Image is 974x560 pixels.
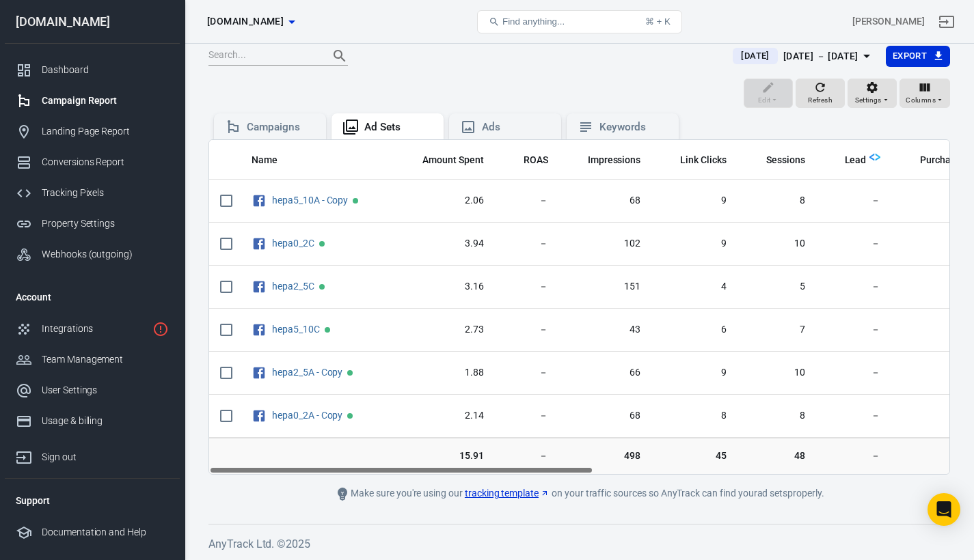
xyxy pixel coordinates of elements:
[42,525,169,540] div: Documentation and Help
[323,40,356,72] button: Search
[906,94,936,107] span: Columns
[5,239,180,270] a: Webhooks (outgoing)
[5,178,180,208] a: Tracking Pixels
[477,10,682,33] button: Find anything...⌘ + K
[5,16,180,28] div: [DOMAIN_NAME]
[5,55,180,85] a: Dashboard
[42,94,169,108] div: Campaign Report
[42,247,169,262] div: Webhooks (outgoing)
[5,484,180,517] li: Support
[42,383,169,397] div: User Settings
[5,208,180,239] a: Property Settings
[5,406,180,436] a: Usage & billing
[886,46,950,67] button: Export
[808,94,833,107] span: Refresh
[42,450,169,464] div: Sign out
[207,13,284,30] span: worldwidehealthytip.com
[928,493,960,526] div: Open Intercom Messenger
[599,120,668,135] div: Keywords
[42,216,169,231] div: Property Settings
[272,486,887,502] div: Make sure you're using our on your traffic sources so AnyTrack can find your ad sets properly.
[208,47,318,65] input: Search...
[202,9,300,34] button: [DOMAIN_NAME]
[42,124,169,139] div: Landing Page Report
[42,414,169,428] div: Usage & billing
[208,535,950,552] h6: AnyTrack Ltd. © 2025
[735,49,774,63] span: [DATE]
[852,14,925,29] div: Account id: GXqx2G2u
[848,79,897,109] button: Settings
[42,155,169,169] div: Conversions Report
[482,120,550,135] div: Ads
[5,344,180,375] a: Team Management
[645,16,671,27] div: ⌘ + K
[796,79,845,109] button: Refresh
[42,352,169,367] div: Team Management
[5,436,180,473] a: Sign out
[855,94,882,107] span: Settings
[42,186,169,200] div: Tracking Pixels
[247,120,315,135] div: Campaigns
[930,5,963,38] a: Sign out
[364,120,433,135] div: Ad Sets
[152,321,169,337] svg: 1 networks not verified yet
[783,48,858,65] div: [DATE] － [DATE]
[465,486,550,501] a: tracking template
[502,16,565,27] span: Find anything...
[5,147,180,178] a: Conversions Report
[5,313,180,344] a: Integrations
[899,79,950,109] button: Columns
[5,116,180,147] a: Landing Page Report
[42,63,169,77] div: Dashboard
[5,85,180,116] a: Campaign Report
[42,322,147,336] div: Integrations
[722,45,885,68] button: [DATE][DATE] － [DATE]
[5,375,180,406] a: User Settings
[5,281,180,313] li: Account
